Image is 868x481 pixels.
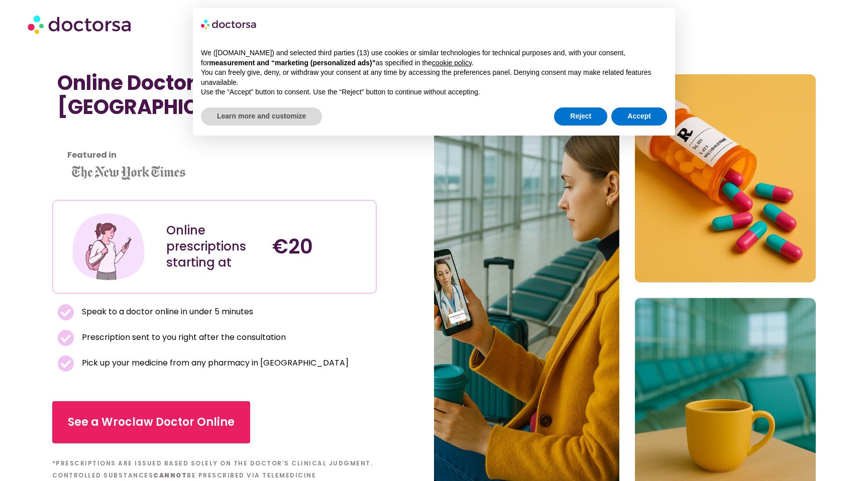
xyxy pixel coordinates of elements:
h4: €20 [272,234,368,259]
span: Prescription sent to you right after the consultation [79,330,286,344]
button: Learn more and customize [201,107,322,126]
iframe: Customer reviews powered by Trustpilot [57,141,372,153]
p: Use the “Accept” button to consent. Use the “Reject” button to continue without accepting. [201,87,667,97]
iframe: Customer reviews powered by Trustpilot [57,129,208,141]
p: We ([DOMAIN_NAME]) and selected third parties (13) use cookies or similar technologies for techni... [201,48,667,68]
p: You can freely give, deny, or withdraw your consent at any time by accessing the preferences pane... [201,68,667,87]
strong: measurement and “marketing (personalized ads)” [209,59,375,67]
button: Reject [554,107,607,126]
h1: Online Doctor Prescription in [GEOGRAPHIC_DATA] [57,71,372,119]
span: Speak to a doctor online in under 5 minutes [79,305,253,319]
strong: Featured in [67,149,117,161]
span: See a Wroclaw Doctor Online [68,414,235,430]
div: Online prescriptions starting at [166,222,262,271]
a: See a Wroclaw Doctor Online [52,401,250,443]
button: Accept [611,107,667,126]
a: cookie policy [432,59,472,67]
img: logo [201,16,257,32]
span: Pick up your medicine from any pharmacy in [GEOGRAPHIC_DATA] [79,356,349,370]
b: cannot [153,471,187,479]
img: Illustration depicting a young woman in a casual outfit, engaged with her smartphone. She has a p... [70,208,147,285]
